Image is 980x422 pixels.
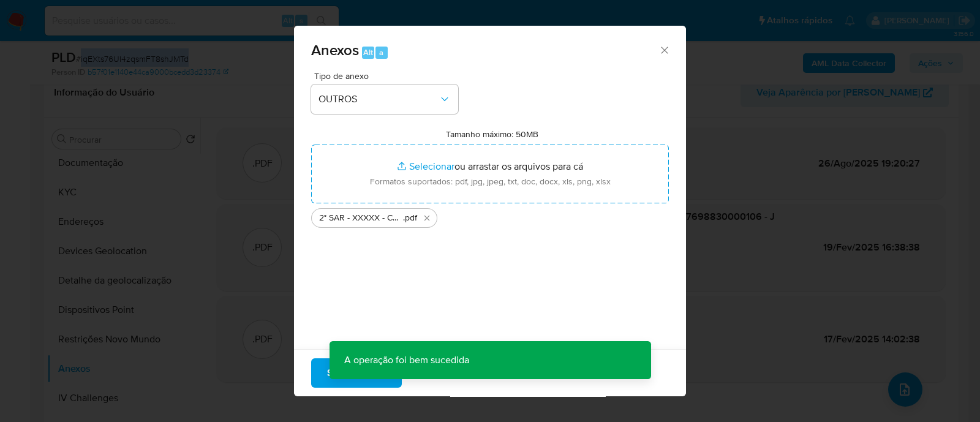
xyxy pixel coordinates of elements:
[319,212,403,224] span: 2° SAR - XXXXX - CNPJ 47698830000106 - J. ARTIGOS ESPORTIVOS LTDA
[363,47,373,58] span: Alt
[420,211,434,225] button: Excluir 2° SAR - XXXXX - CNPJ 47698830000106 - J. ARTIGOS ESPORTIVOS LTDA.pdf
[658,44,669,55] button: Fechar
[311,203,669,228] ul: Arquivos selecionados
[379,47,383,58] span: a
[327,360,386,386] span: Subir arquivo
[311,358,402,388] button: Subir arquivo
[311,85,458,114] button: OUTROS
[330,341,484,379] p: A operação foi bem sucedida
[311,39,359,61] span: Anexos
[314,72,461,80] span: Tipo de anexo
[318,93,439,105] span: OUTROS
[403,212,417,224] span: .pdf
[423,360,462,386] span: Cancelar
[446,129,538,140] label: Tamanho máximo: 50MB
